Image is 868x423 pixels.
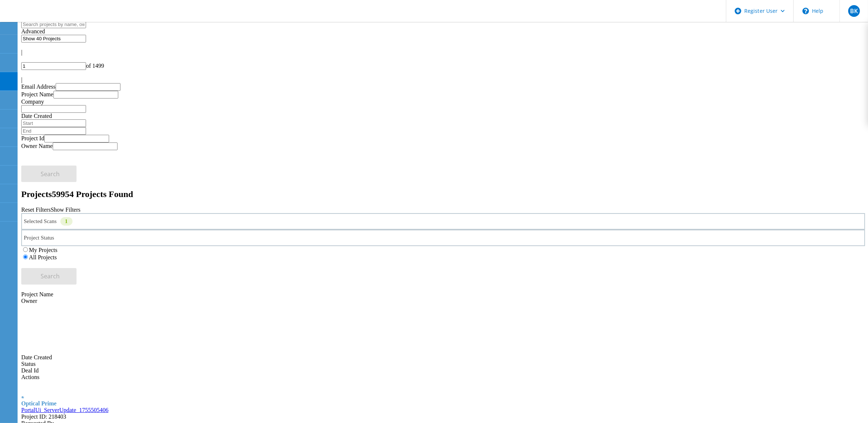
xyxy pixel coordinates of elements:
span: BK [850,8,858,14]
span: Search [41,272,60,280]
span: Project ID: 218403 [21,413,66,420]
label: Project Id [21,135,44,141]
a: Reset Filters [21,207,51,213]
b: Projects [21,189,52,199]
label: Company [21,99,44,105]
div: Project Name [21,291,865,298]
div: 1 [60,217,72,226]
div: Project Status [21,230,865,246]
label: Email Address [21,84,56,90]
a: PortalUi_ServerUpdate_1755505406 [21,407,108,413]
input: End [21,127,86,135]
div: Selected Scans [21,213,865,230]
button: Search [21,166,77,182]
label: My Projects [29,247,57,253]
label: Project Name [21,91,53,97]
span: Search [41,170,60,178]
div: | [21,49,865,56]
div: Deal Id [21,367,865,374]
label: All Projects [29,254,57,260]
span: 59954 Projects Found [52,189,133,199]
span: Advanced [21,28,45,34]
div: | [21,77,865,83]
svg: \n [802,8,809,14]
button: Search [21,268,77,285]
label: Date Created [21,113,52,119]
a: Live Optics Dashboard [7,14,86,21]
span: of 1499 [86,63,104,69]
span: Optical Prime [21,400,56,407]
div: Date Created [21,304,865,361]
input: Start [21,119,86,127]
div: Owner [21,298,865,304]
a: Show Filters [51,207,80,213]
div: Actions [21,374,865,381]
label: Owner Name [21,143,53,149]
input: Search projects by name, owner, ID, company, etc [21,21,86,28]
div: Status [21,361,865,367]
